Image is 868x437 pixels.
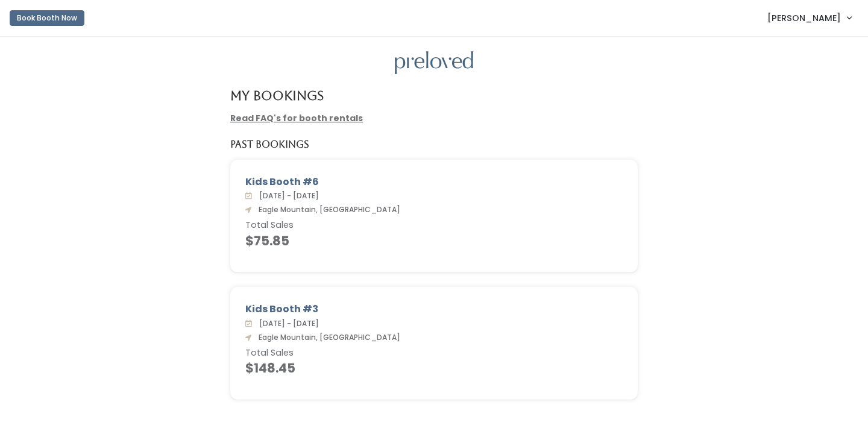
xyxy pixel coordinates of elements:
[254,204,400,215] span: Eagle Mountain, [GEOGRAPHIC_DATA]
[230,89,324,102] h4: My Bookings
[10,10,84,26] button: Book Booth Now
[755,5,863,31] a: [PERSON_NAME]
[254,332,400,342] span: Eagle Mountain, [GEOGRAPHIC_DATA]
[230,139,309,150] h5: Past Bookings
[245,175,623,189] div: Kids Booth #6
[245,361,623,375] h4: $148.45
[767,11,841,25] span: [PERSON_NAME]
[245,221,623,230] h6: Total Sales
[254,190,319,201] span: [DATE] - [DATE]
[245,348,623,358] h6: Total Sales
[254,318,319,329] span: [DATE] - [DATE]
[10,5,84,31] a: Book Booth Now
[230,112,363,124] a: Read FAQ's for booth rentals
[245,234,623,248] h4: $75.85
[245,302,623,316] div: Kids Booth #3
[395,51,473,75] img: preloved logo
